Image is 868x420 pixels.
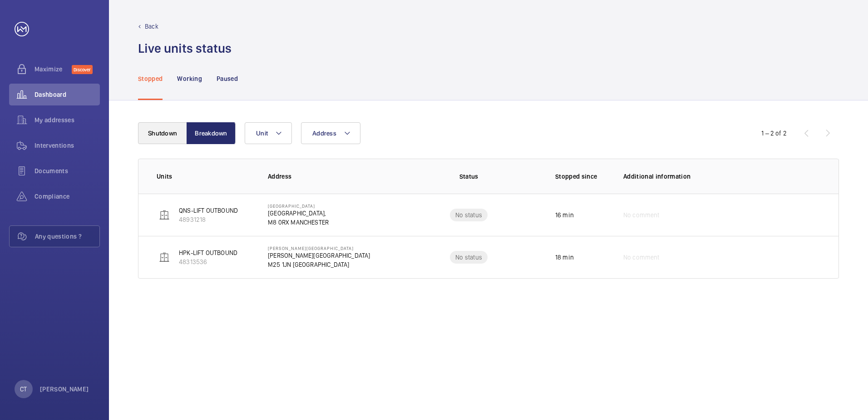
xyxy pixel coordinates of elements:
[268,209,329,218] p: [GEOGRAPHIC_DATA],
[245,122,292,144] button: Unit
[555,210,574,220] p: 16 min
[138,40,232,57] h1: Live units status
[268,172,397,181] p: Address
[268,260,370,269] p: M25 1JN [GEOGRAPHIC_DATA]
[177,74,202,83] p: Working
[256,130,268,137] span: Unit
[35,192,100,201] span: Compliance
[455,253,482,262] p: No status
[268,203,329,209] p: [GEOGRAPHIC_DATA]
[40,385,89,394] p: [PERSON_NAME]
[301,122,360,144] button: Address
[761,129,787,138] div: 1 – 2 of 2
[35,141,100,150] span: Interventions
[159,252,170,263] img: elevator.svg
[268,245,370,251] p: [PERSON_NAME][GEOGRAPHIC_DATA]
[179,257,237,266] p: 48313536
[179,248,237,257] p: HPK-LIFT OUTBOUND
[312,130,336,137] span: Address
[455,210,482,220] p: No status
[623,210,660,220] span: No comment
[35,232,99,241] span: Any questions ?
[403,172,534,181] p: Status
[268,251,370,260] p: [PERSON_NAME][GEOGRAPHIC_DATA]
[20,385,27,394] p: CT
[35,166,100,175] span: Documents
[187,122,236,144] button: Breakdown
[268,218,329,227] p: M8 0RX MANCHESTER
[35,65,72,74] span: Maximize
[145,22,158,31] p: Back
[157,172,253,181] p: Units
[179,215,238,224] p: 48931218
[555,253,574,262] p: 18 min
[179,206,238,215] p: QNS-LIFT OUTBOUND
[35,115,100,125] span: My addresses
[159,210,170,220] img: elevator.svg
[217,74,238,83] p: Paused
[138,74,163,83] p: Stopped
[138,122,187,144] button: Shutdown
[35,90,100,99] span: Dashboard
[623,172,820,181] p: Additional information
[555,172,609,181] p: Stopped since
[72,65,93,74] span: Discover
[623,253,660,262] span: No comment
